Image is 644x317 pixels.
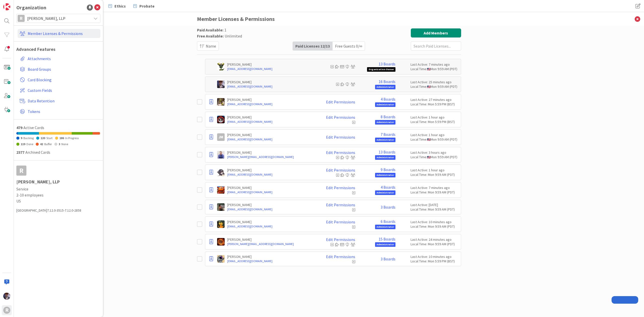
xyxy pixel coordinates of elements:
p: [PERSON_NAME] [227,115,315,120]
div: Last Active: 1 hour ago [411,115,458,120]
h1: Advanced Features [16,47,100,52]
span: Buffer [44,142,52,146]
a: 8 Boards [381,114,395,119]
img: ML [217,81,225,88]
a: Edit Permissions [326,237,355,242]
a: Edit Permissions [326,254,355,259]
div: Organization [16,4,46,11]
div: Local Time: Mon 9:59 AM (PDT) [411,207,458,212]
div: R [18,15,25,22]
a: 3 Boards [381,205,395,209]
span: 120 [41,136,45,140]
span: Start [46,136,53,140]
a: [EMAIL_ADDRESS][DOMAIN_NAME] [227,137,315,142]
a: 4 Boards [381,185,395,189]
a: Ethics [105,2,129,11]
a: [EMAIL_ADDRESS][DOMAIN_NAME] [227,120,315,124]
p: [PERSON_NAME] [227,150,315,155]
span: 1 [224,27,226,32]
a: [EMAIL_ADDRESS][DOMAIN_NAME] [227,67,315,71]
span: Administrator [375,102,395,107]
img: ML [3,293,10,300]
div: Last Active: 24 minutes ago [411,237,458,242]
span: 42 [40,142,43,146]
a: Tokens [18,107,100,116]
div: Archived Cards [16,149,100,155]
div: Local Time: Mon 5:59 PM (BST) [411,120,458,124]
span: Paid Available: [197,27,223,32]
p: [PERSON_NAME] [227,97,315,102]
div: Paid Licenses 12 / 13 [293,42,333,50]
h1: [PERSON_NAME], LLP [16,179,100,184]
div: [GEOGRAPHIC_DATA] 7.12.0-3515-7.12.0-2858 [16,208,100,213]
div: Local Time: Mon 9:59 AM (PDT) [411,137,458,142]
img: Visit kanbanzone.com [3,3,10,10]
div: Active Cards [16,125,100,131]
a: [EMAIL_ADDRESS][DOMAIN_NAME] [227,259,315,263]
div: Last Active: [DATE] [411,203,458,207]
div: Local Time: Mon 9:59 AM (PDT) [411,190,458,194]
img: us.png [427,156,430,158]
div: Last Active: 10 minutes ago [411,254,458,259]
div: Free Guests 0 / ∞ [333,42,365,50]
div: Local Time: Mon 9:59 AM (PDT) [411,155,458,159]
div: Last Active: 3 hours ago [411,150,458,155]
a: [EMAIL_ADDRESS][DOMAIN_NAME] [227,190,315,194]
span: Data Retention [28,98,98,104]
span: 119 [21,142,25,146]
img: KA [217,186,225,194]
a: Card Blocking [18,75,100,84]
a: 6 Boards [381,219,395,224]
span: Name [206,43,216,49]
span: Administrator [375,138,395,142]
div: Local Time: Mon 9:59 AM (PDT) [411,84,458,89]
img: JS [217,116,225,123]
a: 13 Boards [379,150,395,154]
div: Last Active: 27 minutes ago [411,97,458,102]
div: Last Active: 10 minutes ago [411,220,458,224]
a: [EMAIL_ADDRESS][DOMAIN_NAME] [227,224,315,229]
span: Administrator [375,155,395,160]
span: Administrator [375,225,395,229]
p: [PERSON_NAME] [227,62,315,67]
span: Administrator [375,242,395,247]
span: Administrator [375,85,395,89]
span: 9 [21,136,22,140]
a: Custom Fields [18,86,100,95]
a: [EMAIL_ADDRESS][DOMAIN_NAME] [227,207,315,212]
a: [EMAIL_ADDRESS][DOMAIN_NAME] [227,84,315,89]
div: Last Active: 25 minutes ago [411,80,458,84]
img: NC [217,63,225,70]
div: Last Active: 7 minutes ago [411,185,458,190]
span: Administrator [375,173,395,177]
a: Edit Permissions [326,100,355,104]
img: JG [217,151,225,158]
span: Done [26,142,33,146]
a: 15 Boards [379,237,395,241]
span: Probate [139,3,154,9]
span: 186 [59,136,64,140]
a: [EMAIL_ADDRESS][DOMAIN_NAME] [227,102,315,106]
img: DG [217,98,225,106]
span: Backlog [23,136,34,140]
div: Local Time: Mon 9:59 AM (PDT) [411,224,458,229]
div: Last Active: 1 hour ago [411,133,458,137]
a: Edit Permissions [326,150,355,155]
a: Edit Permissions [326,135,355,139]
p: [PERSON_NAME] [227,220,315,224]
div: Last Active: 7 minutes ago [411,62,458,67]
a: Edit Permissions [326,220,355,224]
span: Tokens [28,108,98,114]
a: [PERSON_NAME][EMAIL_ADDRESS][DOMAIN_NAME] [227,155,315,159]
span: US [16,198,100,204]
div: Local Time: Mon 9:59 AM (PDT) [411,172,458,177]
a: Probate [130,2,157,11]
div: Local Time: Mon 5:59 PM (BST) [411,259,458,263]
a: 13 Boards [379,62,395,66]
p: [PERSON_NAME] [227,203,315,207]
span: 479 [16,125,22,130]
button: Add Members [411,28,461,37]
span: None [61,142,68,146]
span: Ethics [114,3,126,9]
a: 4 Boards [381,97,395,101]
